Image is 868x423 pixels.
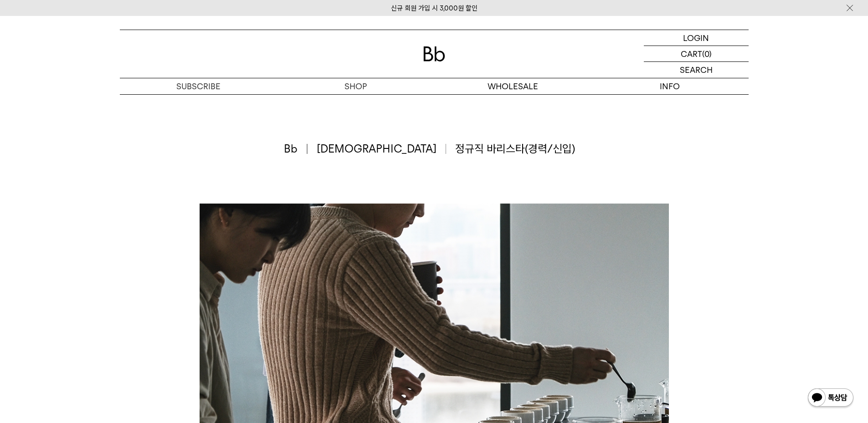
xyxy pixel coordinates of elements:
p: CART [681,46,702,61]
p: SEARCH [680,62,713,78]
p: WHOLESALE [434,78,591,94]
span: [DEMOGRAPHIC_DATA] [317,141,447,157]
span: 정규직 바리스타(경력/신입) [455,141,575,157]
p: (0) [702,46,712,61]
p: INFO [591,78,749,94]
a: SUBSCRIBE [120,78,277,94]
span: Bb [284,141,308,157]
p: LOGIN [683,30,709,46]
a: LOGIN [644,30,749,46]
a: SHOP [277,78,434,94]
a: 신규 회원 가입 시 3,000원 할인 [391,4,478,12]
img: 카카오톡 채널 1:1 채팅 버튼 [807,387,854,409]
a: CART (0) [644,46,749,62]
img: 로고 [423,46,445,61]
